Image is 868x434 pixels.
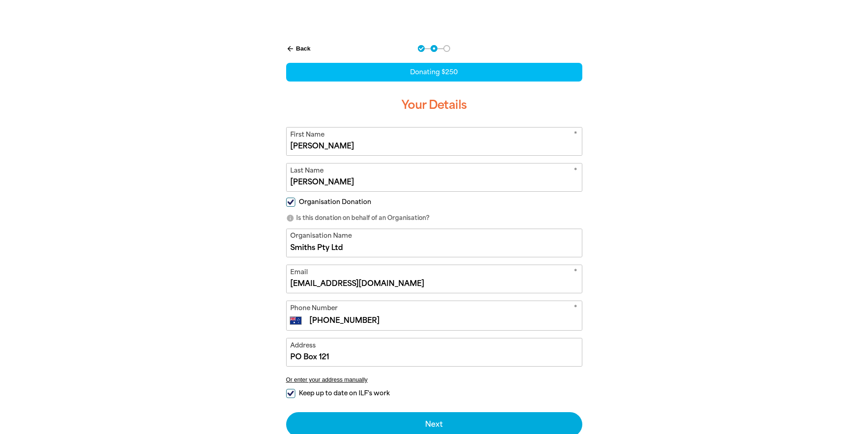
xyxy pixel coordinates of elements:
[286,376,582,383] button: Or enter your address manually
[286,214,582,223] p: Is this donation on behalf of an Organisation?
[286,91,582,120] h3: Your Details
[286,198,295,207] input: Organisation Donation
[299,198,371,206] span: Organisation Donation
[286,45,294,53] i: arrow_back
[299,389,390,398] span: Keep up to date on ILF's work
[286,389,295,398] input: Keep up to date on ILF's work
[282,41,314,56] button: Back
[286,214,294,222] i: info
[418,45,425,52] button: Navigate to step 1 of 3 to enter your donation amount
[286,63,582,82] div: Donating $250
[431,45,437,52] button: Navigate to step 2 of 3 to enter your details
[443,45,450,52] button: Navigate to step 3 of 3 to enter your payment details
[574,303,577,315] i: Required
